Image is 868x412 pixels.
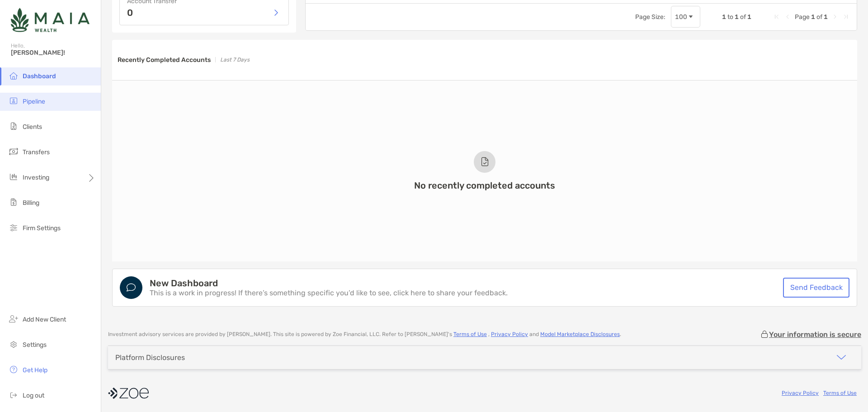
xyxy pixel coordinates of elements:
p: 0 [127,8,133,17]
img: get-help icon [8,364,19,375]
h3: No recently completed accounts [414,180,555,191]
span: Transfers [23,148,50,156]
a: Terms of Use [453,331,487,337]
img: pipeline icon [8,95,19,106]
a: Model Marketplace Disclosures [540,331,620,337]
div: Last Page [842,13,849,20]
a: Privacy Policy [782,390,819,396]
div: Next Page [831,13,839,20]
span: Log out [23,392,44,399]
div: Page Size [671,6,700,28]
h3: Recently Completed Accounts [118,56,211,64]
img: add_new_client icon [8,313,19,324]
img: billing icon [8,197,19,208]
span: 1 [747,13,751,21]
div: 100 [675,13,687,21]
span: of [816,13,822,21]
a: Terms of Use [823,390,857,396]
div: First Page [773,13,780,20]
span: Pipeline [23,98,45,105]
span: 1 [824,13,828,21]
p: This is a work in progress! If there’s something specific you’d like to see, click here to share ... [150,289,508,297]
span: Get Help [23,366,47,374]
span: Settings [23,341,47,349]
a: Privacy Policy [491,331,528,337]
img: Zoe Logo [11,4,90,36]
img: firm-settings icon [8,222,19,233]
span: Investing [23,174,49,181]
span: 1 [811,13,815,21]
span: Page [795,13,810,21]
img: company logo [108,383,149,403]
span: Add New Client [23,316,66,323]
span: Billing [23,199,39,207]
span: 1 [735,13,739,21]
img: investing icon [8,171,19,182]
span: 1 [722,13,726,21]
p: Your information is secure [769,330,861,339]
span: [PERSON_NAME]! [11,49,95,57]
img: settings icon [8,339,19,350]
span: Firm Settings [23,224,61,232]
div: Previous Page [784,13,791,20]
div: Page Size: [635,13,665,21]
img: clients icon [8,121,19,132]
span: Clients [23,123,42,131]
span: to [727,13,733,21]
p: Investment advisory services are provided by [PERSON_NAME] . This site is powered by Zoe Financia... [108,331,621,338]
img: logout icon [8,389,19,400]
img: dashboard icon [8,70,19,81]
span: Dashboard [23,72,56,80]
div: Platform Disclosures [115,353,185,362]
img: transfers icon [8,146,19,157]
h4: New Dashboard [150,279,508,288]
a: Send Feedback [783,278,849,298]
span: of [740,13,746,21]
img: icon arrow [836,352,847,363]
p: Last 7 Days [220,54,250,66]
